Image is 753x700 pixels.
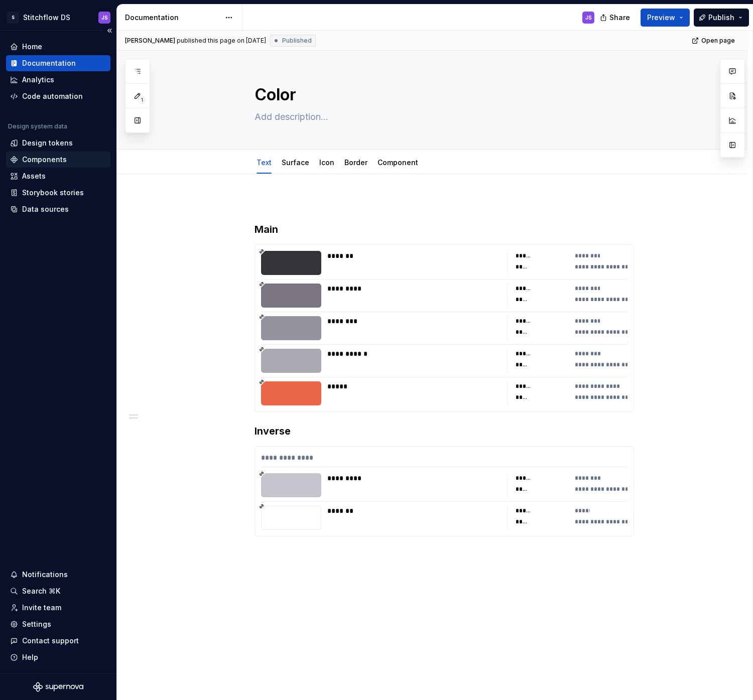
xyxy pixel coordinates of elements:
button: Search ⌘K [6,583,110,599]
span: Share [609,13,630,23]
div: Text [253,152,276,173]
button: Help [6,649,110,665]
div: Documentation [125,13,220,23]
a: Text [257,158,272,167]
div: JS [101,14,108,22]
a: Icon [319,158,334,167]
div: Design tokens [22,138,73,148]
div: Help [22,652,38,662]
textarea: Color [253,83,632,107]
div: Icon [315,152,338,173]
div: Components [22,155,67,165]
a: Documentation [6,55,110,71]
a: Components [6,152,110,168]
div: Design system data [8,122,67,130]
a: Home [6,39,110,55]
a: Surface [282,158,309,167]
div: Data sources [22,204,69,214]
h3: Inverse [255,424,634,438]
button: SStitchflow DSJS [2,7,114,28]
div: S [7,12,19,24]
a: Design tokens [6,135,110,151]
div: Contact support [22,636,79,646]
a: Code automation [6,88,110,104]
a: Component [378,158,418,167]
div: published this page on [DATE] [177,37,266,45]
div: Stitchflow DS [23,13,70,23]
a: Border [344,158,367,167]
h3: Main [255,222,634,236]
div: Code automation [22,91,83,101]
button: Publish [694,9,749,27]
button: Contact support [6,633,110,649]
div: Border [340,152,371,173]
button: Collapse sidebar [102,24,116,38]
div: Documentation [22,58,76,68]
div: Invite team [22,603,61,613]
span: Published [282,37,312,45]
button: Preview [641,9,690,27]
div: JS [585,14,592,22]
a: Storybook stories [6,185,110,201]
div: Notifications [22,570,68,580]
div: Storybook stories [22,188,84,198]
span: Preview [647,13,675,23]
a: Data sources [6,201,110,217]
a: Analytics [6,72,110,88]
button: Share [595,9,637,27]
span: 1 [138,96,146,104]
div: Analytics [22,75,54,85]
span: [PERSON_NAME] [125,37,175,45]
div: Surface [278,152,313,173]
button: Notifications [6,567,110,583]
a: Open page [689,34,739,48]
svg: Supernova Logo [33,682,83,692]
div: Assets [22,171,46,181]
a: Invite team [6,600,110,616]
div: Settings [22,619,51,629]
a: Assets [6,168,110,184]
div: Component [373,152,422,173]
span: Open page [701,37,735,45]
a: Settings [6,616,110,632]
div: Home [22,42,42,52]
div: Search ⌘K [22,586,60,596]
span: Publish [708,13,734,23]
